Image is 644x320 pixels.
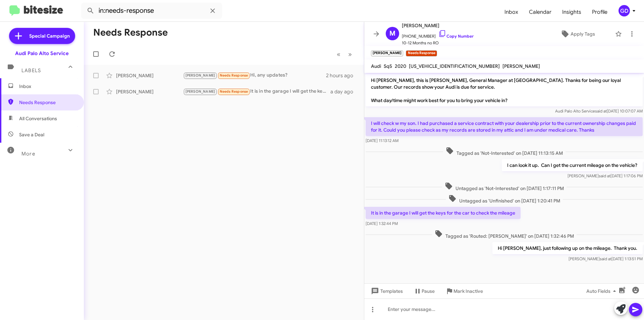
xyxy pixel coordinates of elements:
[371,63,381,69] span: Audi
[395,63,406,69] span: 2020
[366,117,643,136] p: I will check w my son. I had purchased a service contract with your dealership prior to the curre...
[557,2,587,22] a: Insights
[19,115,57,122] span: All Conversations
[9,28,75,44] a: Special Campaign
[29,33,70,39] span: Special Campaign
[599,173,610,178] span: said at
[185,73,215,78] span: [PERSON_NAME]
[443,147,566,156] span: Tagged as 'Not-Interested' on [DATE] 11:13:15 AM
[619,5,630,16] div: GD
[81,3,222,19] input: Search
[15,50,69,57] div: Audi Palo Alto Service
[183,72,326,79] div: Hi, any updates?
[442,182,567,192] span: Untagged as 'Not-Interested' on [DATE] 1:17:11 PM
[568,173,643,178] span: [PERSON_NAME] [DATE] 1:17:06 PM
[326,72,359,79] div: 2 hours ago
[344,47,356,61] button: Next
[524,2,557,22] a: Calendar
[571,28,595,40] span: Apply Tags
[453,285,483,297] span: Mark Inactive
[370,285,403,297] span: Templates
[502,63,540,69] span: [PERSON_NAME]
[366,74,643,106] p: Hi [PERSON_NAME], this is [PERSON_NAME], General Manager at [GEOGRAPHIC_DATA]. Thanks for being o...
[402,30,474,40] span: [PHONE_NUMBER]
[408,285,440,297] button: Pause
[595,108,607,113] span: said at
[502,159,643,171] p: I can look it up. Can I get the current mileage on the vehicle?
[116,72,183,79] div: [PERSON_NAME]
[402,21,474,30] span: [PERSON_NAME]
[569,256,643,261] span: [PERSON_NAME] [DATE] 1:13:51 PM
[409,63,500,69] span: [US_VEHICLE_IDENTIFICATION_NUMBER]
[402,40,474,46] span: 10-12 Months no RO
[348,50,352,58] span: »
[432,230,577,239] span: Tagged as 'Routed: [PERSON_NAME]' on [DATE] 1:32:46 PM
[492,242,643,254] p: Hi [PERSON_NAME], just following up on the mileage. Thank you.
[21,151,35,157] span: More
[613,5,637,16] button: GD
[366,207,521,219] p: It is in the garage I will get the keys for the car to check the mileage
[555,108,643,113] span: Audi Palo Alto Service [DATE] 10:07:07 AM
[586,285,619,297] span: Auto Fields
[446,194,563,204] span: Untagged as 'Unfinished' on [DATE] 1:20:41 PM
[93,27,168,38] h1: Needs Response
[364,285,408,297] button: Templates
[19,99,76,106] span: Needs Response
[333,47,344,61] button: Previous
[371,50,403,56] small: [PERSON_NAME]
[600,256,611,261] span: said at
[116,88,183,95] div: [PERSON_NAME]
[543,28,612,40] button: Apply Tags
[422,285,435,297] span: Pause
[19,131,44,138] span: Save a Deal
[499,2,524,22] a: Inbox
[440,285,488,297] button: Mark Inactive
[19,83,76,90] span: Inbox
[337,50,340,58] span: «
[587,2,613,22] a: Profile
[581,285,624,297] button: Auto Fields
[384,63,392,69] span: Sq5
[333,47,356,61] nav: Page navigation example
[330,88,359,95] div: a day ago
[366,138,398,143] span: [DATE] 11:13:12 AM
[366,221,398,226] span: [DATE] 1:32:44 PM
[21,67,41,74] span: Labels
[389,28,395,39] span: M
[220,73,248,78] span: Needs Response
[406,50,437,56] small: Needs Response
[183,88,330,95] div: It is in the garage I will get the keys for the car to check the mileage
[220,89,248,94] span: Needs Response
[438,34,474,39] a: Copy Number
[185,89,215,94] span: [PERSON_NAME]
